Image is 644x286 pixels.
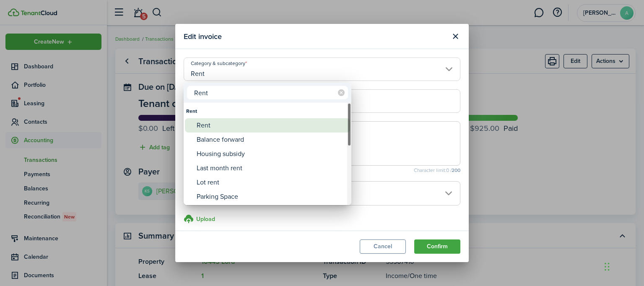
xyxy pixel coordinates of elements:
[197,147,345,161] div: Housing subsidy
[184,103,351,205] mbsc-wheel: Category & subcategory
[197,175,345,190] div: Lot rent
[197,190,345,204] div: Parking Space
[186,104,349,118] div: Rent
[197,161,345,175] div: Last month rent
[197,118,345,133] div: Rent
[197,133,345,147] div: Balance forward
[187,86,348,99] input: Search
